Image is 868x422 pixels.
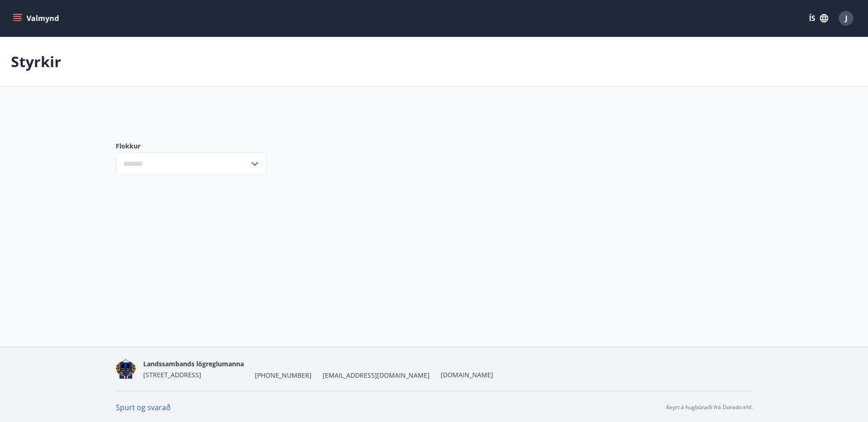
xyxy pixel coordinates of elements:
[11,10,63,26] button: menu
[11,52,61,72] p: Styrkir
[666,403,753,411] p: Keyrt á hugbúnaði frá Dorado ehf.
[845,13,847,23] span: J
[143,370,201,379] span: [STREET_ADDRESS]
[116,402,171,412] a: Spurt og svarað
[143,359,244,368] span: Landssambands lögreglumanna
[323,371,430,380] span: [EMAIL_ADDRESS][DOMAIN_NAME]
[116,142,267,151] label: Flokkur
[255,371,312,380] span: [PHONE_NUMBER]
[835,7,857,29] button: J
[116,359,136,379] img: 1cqKbADZNYZ4wXUG0EC2JmCwhQh0Y6EN22Kw4FTY.png
[804,10,833,26] button: ÍS
[441,370,493,379] a: [DOMAIN_NAME]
